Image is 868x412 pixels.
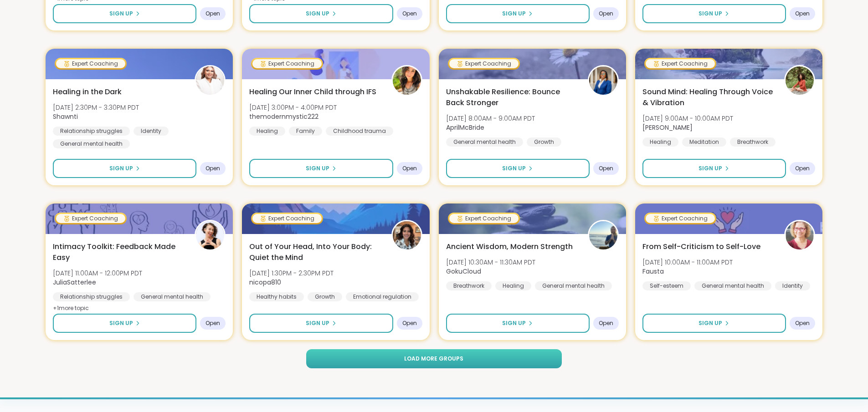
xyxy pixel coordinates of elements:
img: themodernmystic222 [393,66,421,95]
div: Expert Coaching [252,214,322,223]
div: Relationship struggles [53,127,130,136]
div: Expert Coaching [56,59,125,68]
img: nicopa810 [393,221,421,249]
span: Sign Up [699,319,722,327]
button: Sign Up [53,4,196,23]
img: AprilMcBride [589,66,617,95]
img: GokuCloud [589,221,617,249]
div: Breathwork [446,281,492,290]
span: Sign Up [109,10,133,18]
span: Unshakable Resilience: Bounce Back Stronger [446,86,578,108]
div: General mental health [535,281,612,290]
span: Open [205,320,220,327]
button: Sign Up [642,4,786,23]
span: From Self-Criticism to Self-Love [642,241,760,252]
b: AprilMcBride [446,123,484,132]
span: Sign Up [109,164,133,173]
span: Healing in the Dark [53,86,122,97]
div: General mental health [446,137,523,147]
span: Open [795,320,810,327]
div: Expert Coaching [646,214,715,223]
span: Open [599,10,613,17]
span: Ancient Wisdom, Modern Strength [446,241,573,252]
span: Healing Our Inner Child through IFS [249,86,376,97]
button: Sign Up [53,314,196,333]
button: Sign Up [249,4,393,23]
b: themodernmystic222 [249,112,318,121]
span: Open [402,165,417,172]
div: Meditation [682,137,726,147]
span: Open [599,165,613,172]
img: Fausta [786,221,814,249]
span: Sign Up [502,10,526,18]
span: Sign Up [306,319,329,327]
span: Open [795,10,810,17]
div: Expert Coaching [449,59,519,68]
button: Sign Up [53,159,196,178]
span: Open [599,320,613,327]
span: Sign Up [699,164,722,173]
button: Sign Up [446,159,590,178]
span: Sign Up [306,10,329,18]
span: [DATE] 1:30PM - 2:30PM PDT [249,269,334,278]
div: Expert Coaching [646,59,715,68]
div: Childhood trauma [326,127,393,136]
button: Sign Up [446,314,590,333]
span: Out of Your Head, Into Your Body: Quiet the Mind [249,241,381,263]
b: Fausta [642,267,664,276]
span: Sound Mind: Healing Through Voice & Vibration [642,86,774,108]
span: Sign Up [109,319,133,327]
div: Growth [308,292,342,301]
div: Identity [775,281,810,290]
span: Sign Up [502,319,526,327]
div: Identity [134,127,169,136]
div: General mental health [694,281,771,290]
button: Sign Up [249,159,393,178]
div: Expert Coaching [252,59,322,68]
span: Sign Up [306,164,329,173]
span: Intimacy Toolkit: Feedback Made Easy [53,241,185,263]
b: JuliaSatterlee [53,278,96,287]
span: [DATE] 10:00AM - 11:00AM PDT [642,258,733,267]
div: Healing [642,137,678,147]
span: Open [205,10,220,17]
span: Open [795,165,810,172]
b: GokuCloud [446,267,481,276]
span: Open [402,320,417,327]
div: General mental health [53,139,130,148]
span: [DATE] 3:00PM - 4:00PM PDT [249,103,337,112]
span: Load more groups [404,355,463,363]
img: Joana_Ayala [786,66,814,95]
b: nicopa810 [249,278,281,287]
div: Healthy habits [249,292,304,301]
button: Sign Up [249,314,393,333]
div: Self-esteem [642,281,691,290]
span: [DATE] 10:30AM - 11:30AM PDT [446,258,535,267]
div: Breathwork [730,137,776,147]
img: JuliaSatterlee [196,221,224,249]
button: Sign Up [642,159,786,178]
button: Sign Up [446,4,590,23]
span: [DATE] 2:30PM - 3:30PM PDT [53,103,139,112]
img: Shawnti [196,66,224,95]
span: Sign Up [502,164,526,173]
span: [DATE] 9:00AM - 10:00AM PDT [642,114,733,123]
span: Open [205,165,220,172]
button: Sign Up [642,314,786,333]
div: Growth [527,137,561,147]
b: [PERSON_NAME] [642,123,693,132]
span: [DATE] 11:00AM - 12:00PM PDT [53,269,142,278]
div: Expert Coaching [449,214,519,223]
span: Open [402,10,417,17]
div: General mental health [134,292,211,301]
b: Shawnti [53,112,78,121]
span: [DATE] 8:00AM - 9:00AM PDT [446,114,535,123]
div: Healing [495,281,531,290]
div: Healing [249,127,285,136]
div: Family [289,127,322,136]
div: Expert Coaching [56,214,125,223]
div: Relationship struggles [53,292,130,301]
button: Load more groups [306,349,561,368]
div: Emotional regulation [346,292,419,301]
span: Sign Up [699,10,722,18]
